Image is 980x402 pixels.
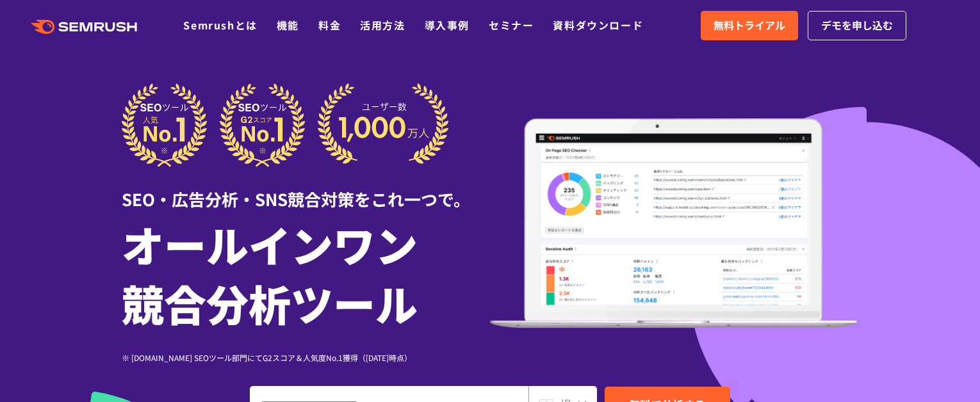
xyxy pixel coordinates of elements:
span: デモを申し込む [821,17,893,34]
a: 無料トライアル [701,11,798,40]
a: 機能 [277,17,299,33]
a: セミナー [489,17,534,33]
a: デモを申し込む [808,11,906,40]
a: 資料ダウンロード [553,17,643,33]
a: 料金 [318,17,341,33]
a: 導入事例 [425,17,470,33]
a: 活用方法 [360,17,405,33]
h1: オールインワン 競合分析ツール [122,214,490,332]
div: ※ [DOMAIN_NAME] SEOツール部門にてG2スコア＆人気度No.1獲得（[DATE]時点） [122,351,490,364]
a: Semrushとは [183,17,257,33]
div: SEO・広告分析・SNS競合対策をこれ一つで。 [122,167,490,211]
span: 無料トライアル [714,17,785,34]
